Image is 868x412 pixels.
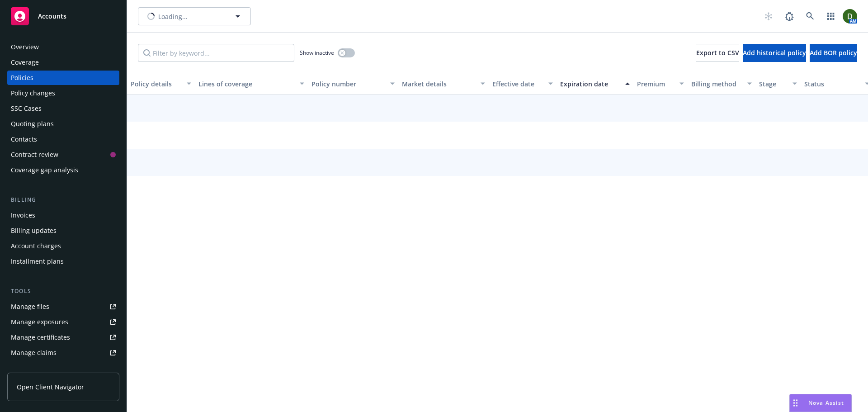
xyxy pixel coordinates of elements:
button: Loading... [138,7,251,25]
a: Manage BORs [7,361,119,375]
span: Loading... [158,12,188,21]
input: Filter by keyword... [138,44,294,62]
div: Expiration date [560,79,620,89]
button: Expiration date [557,73,633,95]
span: Add BOR policy [810,48,857,57]
div: Manage BORs [11,361,53,375]
div: Manage files [11,299,49,314]
a: Switch app [822,7,840,25]
a: Coverage gap analysis [7,163,119,177]
div: Premium [637,79,674,89]
a: Search [801,7,819,25]
a: Contract review [7,147,119,162]
button: Stage [755,73,801,95]
div: Effective date [492,79,543,89]
a: Report a Bug [780,7,798,25]
button: Effective date [489,73,557,95]
span: Export to CSV [696,48,739,57]
a: Manage certificates [7,330,119,345]
a: Coverage [7,55,119,70]
span: Add historical policy [743,48,806,57]
a: Account charges [7,239,119,253]
a: Start snowing [759,7,778,25]
a: Contacts [7,132,119,147]
div: Drag to move [790,394,801,412]
button: Premium [633,73,688,95]
button: Export to CSV [696,44,739,62]
span: Show inactive [300,49,334,57]
button: Add historical policy [743,44,806,62]
a: Installment plans [7,254,119,269]
a: Quoting plans [7,117,119,131]
button: Policy number [308,73,398,95]
div: Billing updates [11,223,57,238]
a: Billing updates [7,223,119,238]
span: Open Client Navigator [17,382,84,392]
div: Policy number [311,79,385,89]
div: Coverage [11,55,39,70]
button: Billing method [688,73,755,95]
div: Contract review [11,147,58,162]
span: Nova Assist [808,399,844,407]
div: Lines of coverage [198,79,294,89]
div: Tools [7,287,119,296]
button: Policy details [127,73,195,95]
button: Lines of coverage [195,73,308,95]
div: Market details [402,79,475,89]
button: Nova Assist [789,394,852,412]
img: photo [843,9,857,24]
button: Market details [398,73,489,95]
a: Manage exposures [7,315,119,329]
div: Manage claims [11,346,57,360]
a: Overview [7,40,119,54]
div: SSC Cases [11,101,42,116]
a: Policy changes [7,86,119,100]
a: Invoices [7,208,119,223]
div: Stage [759,79,787,89]
div: Manage certificates [11,330,70,345]
span: Accounts [38,13,66,20]
div: Overview [11,40,39,54]
div: Billing [7,195,119,204]
a: Manage claims [7,346,119,360]
div: Coverage gap analysis [11,163,78,177]
a: SSC Cases [7,101,119,116]
div: Contacts [11,132,37,147]
div: Manage exposures [11,315,68,329]
a: Accounts [7,4,119,29]
button: Add BOR policy [810,44,857,62]
div: Installment plans [11,254,64,269]
a: Manage files [7,299,119,314]
div: Quoting plans [11,117,54,131]
div: Policies [11,71,33,85]
div: Policy changes [11,86,55,100]
div: Account charges [11,239,61,253]
div: Billing method [691,79,742,89]
div: Policy details [131,79,181,89]
div: Invoices [11,208,35,223]
div: Status [804,79,859,89]
a: Policies [7,71,119,85]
